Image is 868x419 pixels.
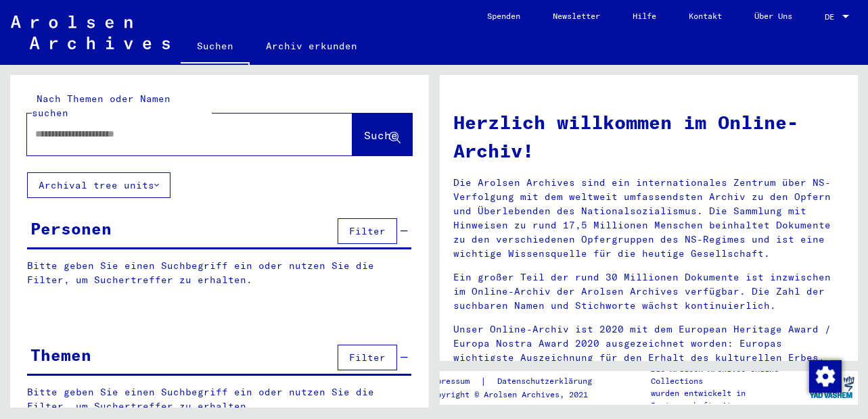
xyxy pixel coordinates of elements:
p: Unser Online-Archiv ist 2020 mit dem European Heritage Award / Europa Nostra Award 2020 ausgezeic... [453,322,845,365]
button: Filter [338,345,397,370]
span: Suche [364,128,398,142]
img: Arolsen_neg.svg [11,16,170,49]
mat-label: Nach Themen oder Namen suchen [32,93,170,119]
p: Copyright © Arolsen Archives, 2021 [427,389,608,401]
h1: Herzlich willkommen im Online-Archiv! [453,108,845,165]
button: Suche [352,114,412,155]
img: Zustimmung ändern [809,360,842,393]
div: Themen [30,343,91,367]
a: Datenschutzerklärung [486,374,608,389]
p: Ein großer Teil der rund 30 Millionen Dokumente ist inzwischen im Online-Archiv der Arolsen Archi... [453,270,845,313]
a: Suchen [181,30,250,65]
p: Bitte geben Sie einen Suchbegriff ein oder nutzen Sie die Filter, um Suchertreffer zu erhalten. [27,259,411,287]
a: Impressum [427,374,480,389]
p: Die Arolsen Archives sind ein internationales Zentrum über NS-Verfolgung mit dem weltweit umfasse... [453,176,845,261]
p: wurden entwickelt in Partnerschaft mit [651,387,806,412]
p: Die Arolsen Archives Online-Collections [651,363,806,387]
span: DE [825,12,840,22]
div: | [427,374,608,389]
span: Filter [349,225,386,237]
span: Filter [349,351,386,364]
img: yv_logo.png [806,370,857,404]
a: Archiv erkunden [250,30,373,62]
button: Archival tree units [27,172,170,198]
div: Personen [30,216,112,241]
button: Filter [338,218,397,244]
